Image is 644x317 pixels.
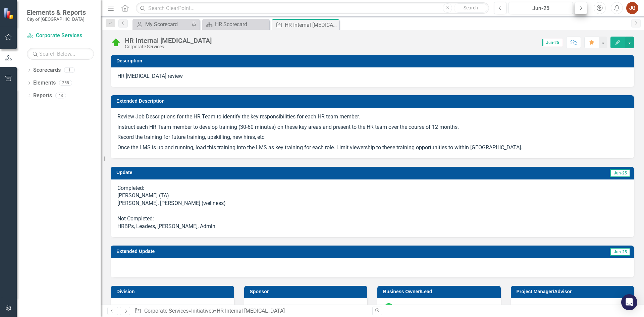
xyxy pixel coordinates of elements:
div: 258 [59,80,72,86]
a: Corporate Services [144,308,189,314]
p: Once the LMS is up and running, load this training into the LMS as key training for each role. Li... [117,143,627,152]
div: » » [135,307,367,315]
p: Instruct each HR Team member to develop training (30-60 minutes) on these key areas and present t... [117,122,627,133]
input: Search Below... [27,48,94,60]
span: Elements & Reports [27,8,86,16]
a: Initiatives [191,308,214,314]
div: Jun-25 [511,4,571,12]
button: JG [626,2,638,14]
span: Jun-25 [542,39,562,46]
h3: Division [116,289,231,294]
button: Search [454,3,487,13]
div: 1 [64,67,75,73]
div: HR Internal [MEDICAL_DATA] [285,21,337,29]
div: 43 [55,93,66,98]
h3: Update [116,170,339,175]
div: HR Scorecard [215,20,268,29]
a: Corporate Services [27,32,94,40]
h3: Business Owner/Lead [383,289,497,294]
img: On Target [111,37,121,48]
h3: Extended Description [116,99,631,104]
div: Corporate Services [125,44,212,49]
div: HR Internal [MEDICAL_DATA] [125,37,212,44]
h3: Extended Update [116,249,450,254]
a: HR Scorecard [204,20,268,29]
a: My Scorecard [134,20,190,29]
a: Scorecards [33,66,61,74]
span: Jun-25 [610,169,630,177]
a: Reports [33,92,52,100]
h3: Description [116,58,631,63]
h3: Project Manager/Advisor [517,289,631,294]
span: HR [MEDICAL_DATA] review [117,73,183,79]
small: City of [GEOGRAPHIC_DATA] [27,16,86,22]
span: Search [464,5,478,10]
div: [PERSON_NAME] [397,304,437,312]
img: ClearPoint Strategy [3,8,15,19]
h3: Sponsor [250,289,364,294]
span: Jun-25 [610,248,630,256]
div: Open Intercom Messenger [621,294,637,310]
input: Search ClearPoint... [136,2,489,14]
div: CB [384,303,393,313]
a: Elements [33,79,56,87]
div: My Scorecard [145,20,190,29]
p: Record the training for future training, upskilling, new hires, etc. [117,132,627,143]
p: Completed: [PERSON_NAME] (TA) [PERSON_NAME], [PERSON_NAME] (wellness) Not Completed: HRBPs, Leade... [117,184,627,230]
p: Review Job Descriptions for the HR Team to identify the key responsibilities for each HR team mem... [117,113,627,122]
div: HR Internal [MEDICAL_DATA] [217,308,285,314]
button: Jun-25 [508,2,573,14]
